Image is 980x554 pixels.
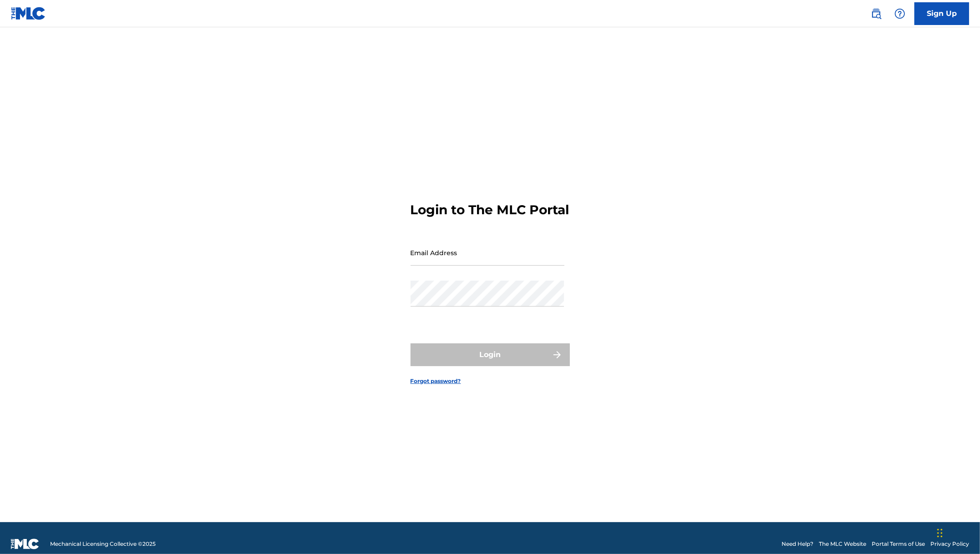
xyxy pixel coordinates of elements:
img: MLC Logo [11,7,46,20]
a: Need Help? [782,540,813,548]
img: logo [11,539,39,549]
a: Forgot password? [411,377,461,385]
div: Help [891,5,909,23]
img: search [871,8,882,19]
a: Privacy Policy [930,540,969,548]
span: Mechanical Licensing Collective © 2025 [50,540,156,548]
a: The MLC Website [819,540,866,548]
h3: Login to The MLC Portal [411,202,569,218]
div: Drag [937,519,943,547]
img: help [894,8,905,19]
a: Portal Terms of Use [872,540,925,548]
a: Public Search [867,5,885,23]
a: Sign Up [914,2,969,25]
iframe: Chat Widget [934,510,980,554]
